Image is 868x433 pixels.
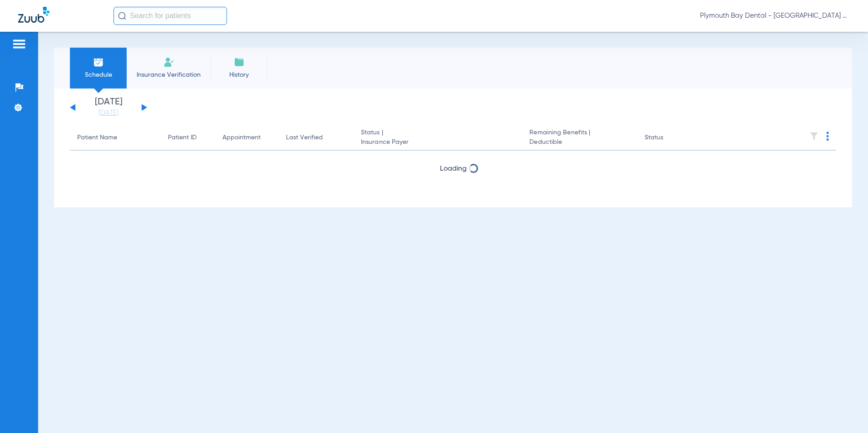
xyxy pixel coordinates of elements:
[522,125,637,151] th: Remaining Benefits |
[93,57,104,68] img: Schedule
[168,133,197,143] div: Patient ID
[700,11,850,20] span: Plymouth Bay Dental - [GEOGRAPHIC_DATA] Dental
[234,57,245,68] img: History
[163,57,174,68] img: Manual Insurance Verification
[77,70,120,79] span: Schedule
[81,108,136,118] a: [DATE]
[77,133,153,143] div: Patient Name
[118,12,126,20] img: Search Icon
[286,133,323,143] div: Last Verified
[12,39,26,49] img: hamburger-icon
[529,138,630,147] span: Deductible
[18,7,49,23] img: Zuub Logo
[637,125,699,151] th: Status
[113,7,227,25] input: Search for patients
[222,133,261,143] div: Appointment
[168,133,208,143] div: Patient ID
[77,133,117,143] div: Patient Name
[81,98,136,118] li: [DATE]
[286,133,346,143] div: Last Verified
[217,70,261,79] span: History
[826,132,829,141] img: group-dot-blue.svg
[133,70,204,79] span: Insurance Verification
[809,132,819,141] img: filter.svg
[222,133,271,143] div: Appointment
[361,138,515,147] span: Insurance Payer
[440,165,467,172] span: Loading
[354,125,522,151] th: Status |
